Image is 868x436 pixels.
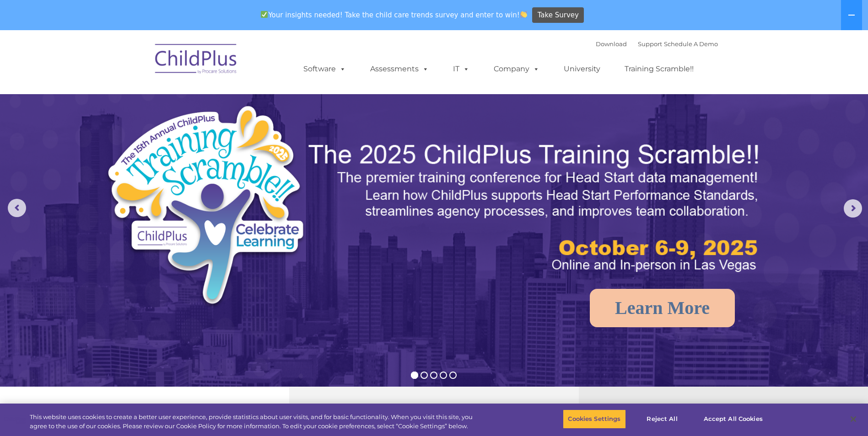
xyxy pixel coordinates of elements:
img: ✅ [261,11,268,18]
a: Learn More [590,289,735,327]
img: ChildPlus by Procare Solutions [151,37,242,83]
a: Assessments [361,60,438,78]
a: Take Survey [532,7,584,23]
button: Reject All [634,409,691,429]
a: Support [638,40,662,48]
font: | [596,40,718,48]
button: Cookies Settings [563,409,625,429]
span: Your insights needed! Take the child care trends survey and enter to win! [257,6,531,24]
button: Close [843,409,863,429]
button: Accept All Cookies [699,409,768,429]
a: University [555,60,609,78]
a: Download [596,40,627,48]
a: Company [485,60,549,78]
span: Take Survey [538,7,579,23]
a: Software [294,60,355,78]
span: Last name [127,60,155,67]
div: This website uses cookies to create a better user experience, provide statistics about user visit... [30,413,477,431]
span: Phone number [127,98,166,105]
a: Training Scramble!! [615,60,703,78]
img: 👏 [520,11,527,18]
a: IT [444,60,479,78]
a: Schedule A Demo [664,40,718,48]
